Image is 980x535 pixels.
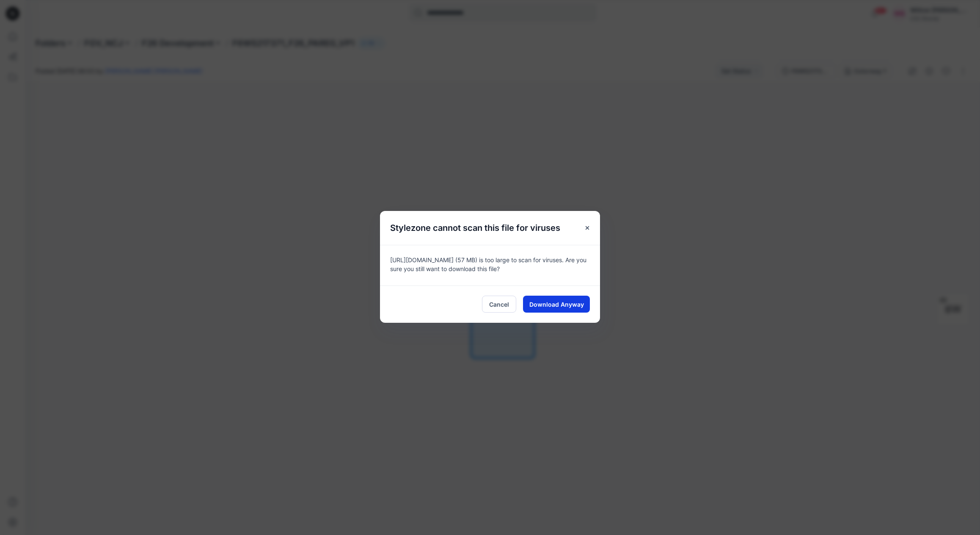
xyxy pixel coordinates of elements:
[380,211,570,245] h5: Stylezone cannot scan this file for viruses
[380,245,600,286] div: [URL][DOMAIN_NAME] (57 MB) is too large to scan for viruses. Are you sure you still want to downl...
[580,220,595,236] button: Close
[523,296,590,313] button: Download Anyway
[529,300,584,309] span: Download Anyway
[482,296,516,313] button: Cancel
[489,300,509,309] span: Cancel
